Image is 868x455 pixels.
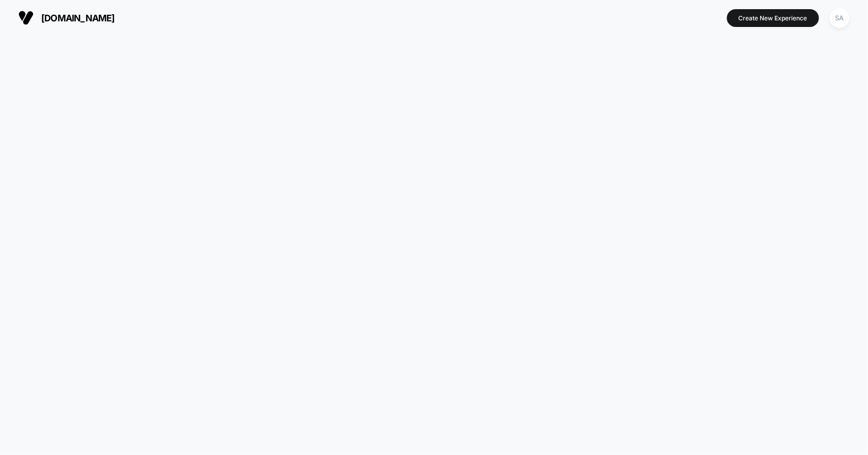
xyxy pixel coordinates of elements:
button: SA [827,8,853,29]
button: Create New Experience [727,9,819,27]
div: SA [830,8,850,28]
img: Visually logo [18,10,34,25]
button: [DOMAIN_NAME] [15,10,118,26]
span: [DOMAIN_NAME] [41,13,115,23]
